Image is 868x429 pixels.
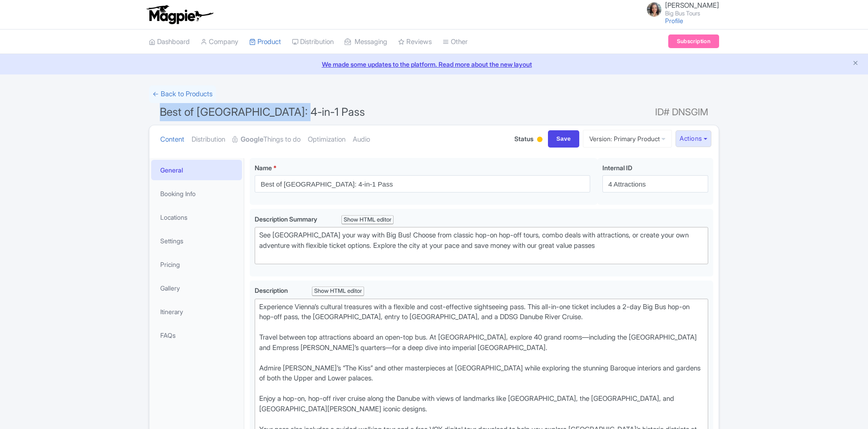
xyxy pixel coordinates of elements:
[292,30,334,54] a: Distribution
[255,286,289,294] span: Description
[548,130,580,148] input: Save
[151,301,242,322] a: Itinerary
[151,325,242,345] a: FAQs
[398,30,432,54] a: Reviews
[5,59,863,69] a: We made some updates to the platform. Read more about the new layout
[201,30,238,54] a: Company
[353,125,370,154] a: Audio
[668,35,719,48] a: Subscription
[151,160,242,180] a: General
[308,125,345,154] a: Optimization
[583,130,672,148] a: Version: Primary Product
[345,30,387,54] a: Messaging
[151,207,242,227] a: Locations
[144,5,215,25] img: logo-ab69f6fb50320c5b225c76a69d11143b.png
[676,130,711,147] button: Actions
[312,286,364,296] div: Show HTML editor
[192,125,225,154] a: Distribution
[232,125,301,154] a: GoogleThings to do
[443,30,468,54] a: Other
[255,215,319,223] span: Description Summary
[151,278,242,298] a: Gallery
[249,30,281,54] a: Product
[151,183,242,204] a: Booking Info
[602,164,632,172] span: Internal ID
[149,85,216,103] a: ← Back to Products
[149,30,190,54] a: Dashboard
[160,125,184,154] a: Content
[665,10,719,16] small: Big Bus Tours
[647,2,661,17] img: jfp7o2nd6rbrsspqilhl.jpg
[665,1,719,10] span: [PERSON_NAME]
[160,105,365,118] span: Best of [GEOGRAPHIC_DATA]: 4-in-1 Pass
[641,2,719,16] a: [PERSON_NAME] Big Bus Tours
[655,103,708,121] span: ID# DNSGIM
[665,17,683,25] a: Profile
[514,134,533,143] span: Status
[255,164,272,172] span: Name
[241,134,263,145] strong: Google
[259,230,704,261] div: See [GEOGRAPHIC_DATA] your way with Big Bus! Choose from classic hop-on hop-off tours, combo deal...
[151,254,242,275] a: Pricing
[151,231,242,251] a: Settings
[341,215,394,225] div: Show HTML editor
[852,59,859,69] button: Close announcement
[535,133,544,147] div: Building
